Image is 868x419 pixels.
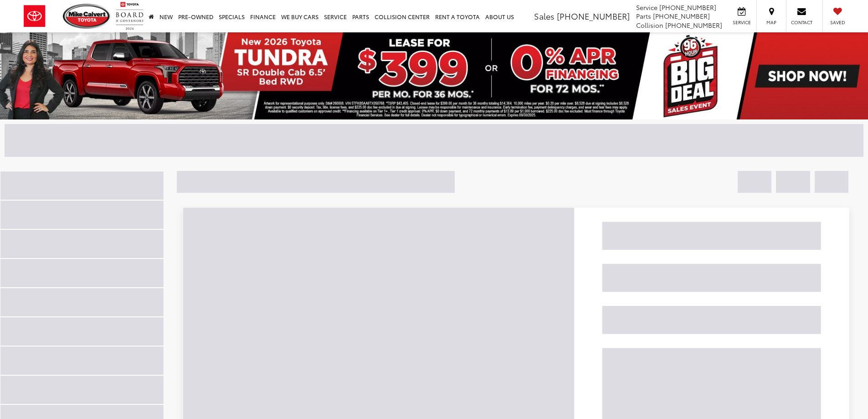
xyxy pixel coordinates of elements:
span: Map [761,19,781,26]
span: Sales [534,10,555,22]
span: Collision [636,21,663,30]
span: Parts [636,11,651,21]
span: Service [636,3,657,12]
img: Mike Calvert Toyota [63,4,111,29]
span: [PHONE_NUMBER] [653,11,710,21]
span: Saved [827,19,847,26]
span: Contact [791,19,812,26]
span: [PHONE_NUMBER] [659,3,716,12]
span: [PHONE_NUMBER] [665,21,722,30]
span: [PHONE_NUMBER] [557,10,630,22]
span: Service [731,19,752,26]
